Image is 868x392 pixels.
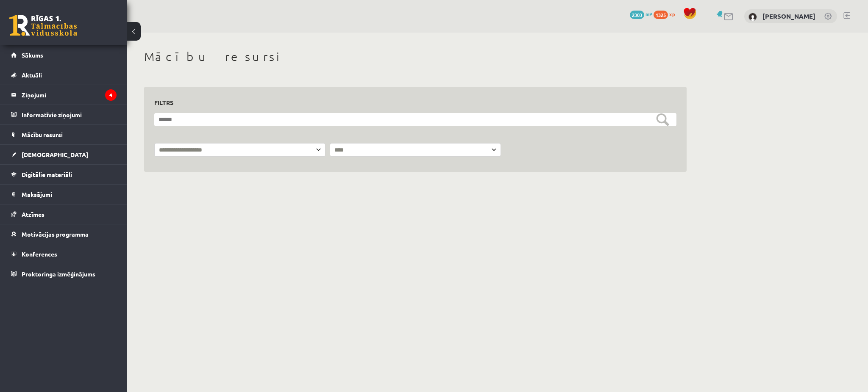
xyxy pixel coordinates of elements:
[748,13,757,21] img: Laura Pence
[11,65,117,85] a: Aktuāli
[669,11,675,17] span: xp
[11,224,117,244] a: Motivācijas programma
[22,105,117,124] legend: Informatīvie ziņojumi
[11,105,117,124] a: Informatīvie ziņojumi
[22,250,57,258] span: Konferences
[762,12,815,20] a: [PERSON_NAME]
[154,97,666,108] h3: Filtrs
[654,11,668,19] span: 1325
[11,165,117,184] a: Digitālie materiāli
[22,270,95,278] span: Proktoringa izmēģinājums
[630,11,644,19] span: 2303
[11,125,117,144] a: Mācību resursi
[11,45,117,65] a: Sākums
[11,185,117,204] a: Maksājumi
[22,230,89,238] span: Motivācijas programma
[144,50,687,64] h1: Mācību resursi
[22,185,117,204] legend: Maksājumi
[22,51,43,59] span: Sākums
[22,131,63,138] span: Mācību resursi
[22,151,88,158] span: [DEMOGRAPHIC_DATA]
[11,264,117,284] a: Proktoringa izmēģinājums
[654,11,679,17] a: 1325 xp
[22,85,117,105] legend: Ziņojumi
[645,11,652,17] span: mP
[11,204,117,224] a: Atzīmes
[22,210,45,218] span: Atzīmes
[22,71,42,79] span: Aktuāli
[9,15,77,36] a: Rīgas 1. Tālmācības vidusskola
[11,244,117,264] a: Konferences
[22,171,72,178] span: Digitālie materiāli
[11,145,117,164] a: [DEMOGRAPHIC_DATA]
[105,89,117,101] i: 4
[11,85,117,105] a: Ziņojumi4
[630,11,652,17] a: 2303 mP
